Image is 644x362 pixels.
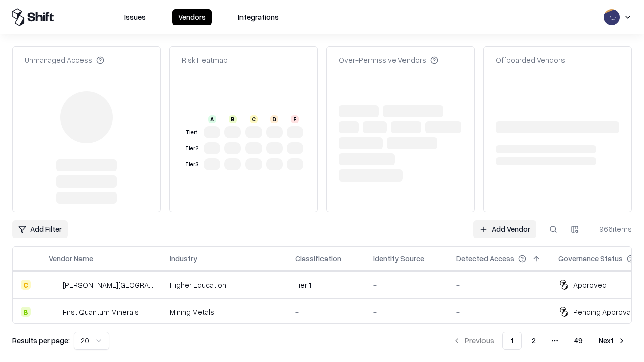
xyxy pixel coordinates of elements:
[373,280,440,290] div: -
[295,307,357,317] div: -
[373,253,424,264] div: Identity Source
[566,332,591,350] button: 49
[170,280,279,290] div: Higher Education
[291,115,299,123] div: F
[172,9,212,25] button: Vendors
[339,55,438,65] div: Over-Permissive Vendors
[373,307,440,317] div: -
[63,280,153,290] div: [PERSON_NAME][GEOGRAPHIC_DATA]
[25,55,104,65] div: Unmanaged Access
[593,332,632,350] button: Next
[456,280,542,290] div: -
[573,307,632,317] div: Pending Approval
[456,307,542,317] div: -
[170,253,197,264] div: Industry
[295,280,357,290] div: Tier 1
[250,115,258,123] div: C
[182,55,228,65] div: Risk Heatmap
[558,253,623,264] div: Governance Status
[447,332,632,350] nav: pagination
[63,307,139,317] div: First Quantum Minerals
[496,55,565,65] div: Offboarded Vendors
[208,115,216,123] div: A
[592,224,632,234] div: 966 items
[184,144,200,153] div: Tier 2
[229,115,237,123] div: B
[295,253,341,264] div: Classification
[232,9,285,25] button: Integrations
[118,9,152,25] button: Issues
[456,253,514,264] div: Detected Access
[21,280,31,290] div: C
[49,253,93,264] div: Vendor Name
[473,220,536,238] a: Add Vendor
[49,280,59,290] img: Reichman University
[170,307,279,317] div: Mining Metals
[502,332,522,350] button: 1
[184,128,200,137] div: Tier 1
[524,332,544,350] button: 2
[270,115,278,123] div: D
[573,280,607,290] div: Approved
[21,307,31,317] div: B
[49,307,59,317] img: First Quantum Minerals
[12,335,70,346] p: Results per page:
[12,220,68,238] button: Add Filter
[184,160,200,169] div: Tier 3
